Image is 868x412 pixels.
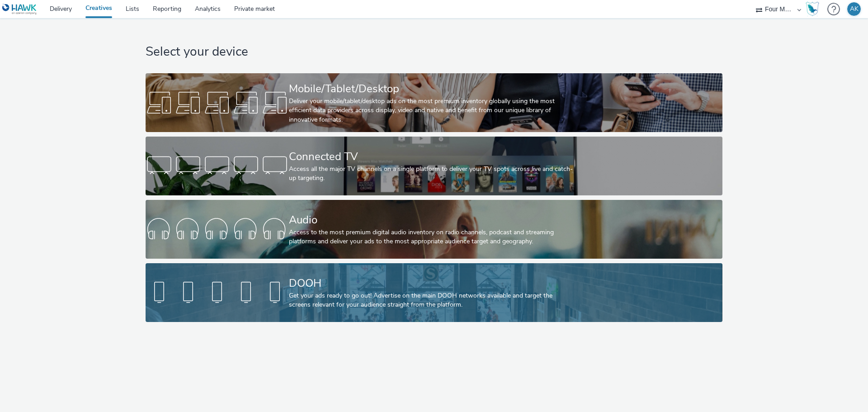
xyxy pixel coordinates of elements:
[850,2,859,16] div: AK
[146,73,722,132] a: Mobile/Tablet/DesktopDeliver your mobile/tablet/desktop ads on the most premium inventory globall...
[289,97,576,124] div: Deliver your mobile/tablet/desktop ads on the most premium inventory globally using the most effi...
[806,2,819,16] img: Hawk Academy
[146,43,722,61] h1: Select your device
[289,228,576,246] div: Access to the most premium digital audio inventory on radio channels, podcast and streaming platf...
[289,81,576,97] div: Mobile/Tablet/Desktop
[146,263,722,322] a: DOOHGet your ads ready to go out! Advertise on the main DOOH networks available and target the sc...
[2,4,37,15] img: undefined Logo
[289,212,576,228] div: Audio
[146,137,722,195] a: Connected TVAccess all the major TV channels on a single platform to deliver your TV spots across...
[289,291,576,310] div: Get your ads ready to go out! Advertise on the main DOOH networks available and target the screen...
[289,275,576,291] div: DOOH
[146,200,722,259] a: AudioAccess to the most premium digital audio inventory on radio channels, podcast and streaming ...
[289,165,576,183] div: Access all the major TV channels on a single platform to deliver your TV spots across live and ca...
[289,149,576,165] div: Connected TV
[806,2,823,16] a: Hawk Academy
